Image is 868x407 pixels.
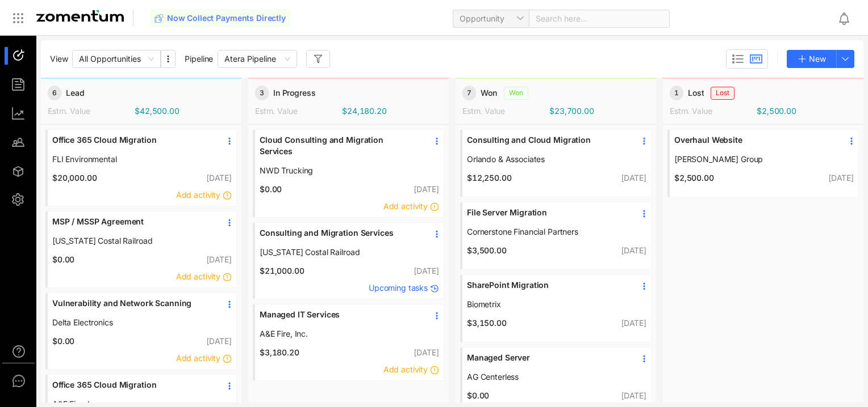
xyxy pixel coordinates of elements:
span: $24,180.20 [342,105,387,117]
span: Managed Server [467,352,624,363]
span: View [50,53,68,65]
span: $0.00 [48,254,74,265]
span: $2,500.00 [757,105,796,117]
div: Vulnerability and Network ScanningDelta Electronics$0.00[DATE]Add activity [45,292,237,370]
span: Vulnerability and Network Scanning [52,298,210,309]
span: Overhaul Website [674,134,832,146]
span: $0.00 [255,184,282,195]
span: Lead [66,87,84,99]
span: [DATE] [621,173,646,183]
span: Add activity [176,190,220,200]
span: $12,250.00 [462,172,512,184]
span: $2,500.00 [670,172,714,184]
span: [DATE] [828,173,854,183]
span: [DATE] [414,184,439,194]
a: Managed IT Services [260,309,417,328]
div: Office 365 Cloud MigrationFLI Environmental$20,000.00[DATE]Add activity [45,129,237,206]
span: $3,500.00 [462,245,507,256]
a: Biometrix [467,299,624,310]
button: Now Collect Payments Directly [150,9,290,27]
span: A&E Fire, Inc. [260,328,417,340]
span: Atera Pipeline [224,50,290,67]
a: Cornerstone Financial Partners [467,226,624,238]
span: $20,000.00 [48,172,97,184]
span: Consulting and Cloud Migration [467,134,624,146]
span: $42,500.00 [135,105,180,117]
span: Now Collect Payments Directly [167,12,286,24]
a: Consulting and Cloud Migration [467,134,624,154]
span: $3,150.00 [462,317,507,329]
img: Zomentum Logo [36,10,124,22]
span: Office 365 Cloud Migration [52,134,210,146]
span: 3 [255,86,269,100]
span: $23,700.00 [549,105,594,117]
span: Managed IT Services [260,309,417,320]
span: Add activity [383,201,428,211]
span: Add activity [383,364,428,374]
span: Pipeline [185,53,213,65]
span: MSP / MSSP Agreement [52,216,210,227]
span: Estm. Value [48,106,90,116]
div: Cloud Consulting and Migration ServicesNWD Trucking$0.00[DATE]Add activity [253,129,444,218]
a: NWD Trucking [260,165,417,176]
a: File Server Migration [467,207,624,226]
a: Office 365 Cloud Migration [52,134,210,154]
span: All Opportunities [79,50,154,67]
button: New [787,50,837,68]
a: Delta Electronics [52,317,210,328]
a: Orlando & Associates [467,154,624,165]
span: In Progress [273,87,315,99]
a: [US_STATE] Costal Railroad [52,235,210,247]
div: MSP / MSSP Agreement[US_STATE] Costal Railroad$0.00[DATE]Add activity [45,211,237,288]
span: [DATE] [414,347,439,357]
span: $0.00 [462,390,489,401]
a: [PERSON_NAME] Group [674,154,832,165]
span: Lost [711,87,735,100]
span: [DATE] [206,173,232,183]
a: Consulting and Migration Services [260,227,417,247]
span: 6 [48,86,61,100]
span: $3,180.20 [255,347,299,358]
div: SharePoint MigrationBiometrix$3,150.00[DATE] [460,274,652,342]
div: Consulting and Cloud MigrationOrlando & Associates$12,250.00[DATE] [460,129,652,197]
span: Estm. Value [670,106,712,116]
span: Opportunity [460,10,523,27]
div: File Server MigrationCornerstone Financial Partners$3,500.00[DATE] [460,202,652,270]
span: Won [481,87,497,99]
span: $0.00 [48,336,74,347]
span: [DATE] [206,255,232,264]
a: FLI Environmental [52,154,210,165]
a: MSP / MSSP Agreement [52,216,210,235]
span: Consulting and Migration Services [260,227,417,239]
span: [DATE] [621,391,646,400]
span: [DATE] [206,336,232,346]
span: AG Centerless [467,371,624,383]
div: Consulting and Migration Services[US_STATE] Costal Railroad$21,000.00[DATE]Upcoming tasks [253,222,444,299]
span: Won [504,87,528,100]
span: SharePoint Migration [467,279,624,291]
div: Overhaul Website[PERSON_NAME] Group$2,500.00[DATE] [667,129,859,197]
span: [DATE] [414,266,439,275]
span: New [809,53,826,65]
span: Estm. Value [255,106,297,116]
span: 7 [462,86,476,100]
span: Lost [688,87,704,99]
span: 1 [670,86,683,100]
a: Vulnerability and Network Scanning [52,298,210,317]
span: File Server Migration [467,207,624,218]
span: Upcoming tasks [369,283,428,292]
a: SharePoint Migration [467,279,624,299]
span: Estm. Value [462,106,504,116]
a: [US_STATE] Costal Railroad [260,247,417,258]
div: Managed IT ServicesA&E Fire, Inc.$3,180.20[DATE]Add activity [253,304,444,381]
span: [DATE] [621,318,646,328]
a: Cloud Consulting and Migration Services [260,134,417,165]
